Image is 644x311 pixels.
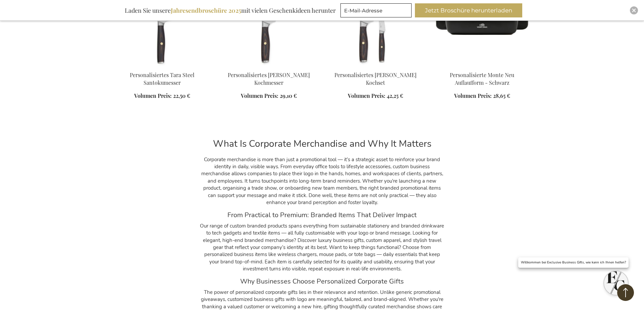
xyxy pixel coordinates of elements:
h2: What Is Corporate Merchandise and Why It Matters [200,139,444,149]
a: Volumen Preis: 42,25 € [348,92,403,100]
b: Jahresendbroschüre 2025 [171,6,241,14]
img: Close [632,8,636,12]
span: 28,65 € [493,92,510,99]
a: Volumen Preis: 29,10 € [241,92,297,100]
span: Volumen Preis: [241,92,278,99]
form: marketing offers and promotions [340,3,414,19]
a: Personalisiertes Tara Steel Santokumesser [130,71,195,86]
a: Personalisiertes [PERSON_NAME] Kochset [334,71,417,86]
button: Jetzt Broschüre herunterladen [415,3,522,17]
a: Personalisiertes Tara Steel Kochset [327,63,423,69]
span: Volumen Preis: [134,92,172,99]
a: Personalisiertes Tara Steel Kochmesser [221,63,317,69]
span: 42,25 € [387,92,403,99]
div: Close [630,6,638,14]
input: E-Mail-Adresse [340,3,412,17]
h3: Why Businesses Choose Personalized Corporate Gifts [200,278,444,285]
a: Personalisierte Monte Neu Auflaufform - Schwarz [450,71,514,86]
span: 29,10 € [280,92,297,99]
span: Volumen Preis: [348,92,385,99]
a: Volumen Preis: 22,50 € [134,92,190,100]
span: 22,50 € [173,92,190,99]
a: Volumen Preis: 28,65 € [454,92,510,100]
h3: From Practical to Premium: Branded Items That Deliver Impact [200,211,444,219]
div: Laden Sie unsere mit vielen Geschenkideen herunter [122,3,339,17]
span: Volumen Preis: [454,92,492,99]
a: Personalisierte Monte Neu Auflaufform - Schwarz [434,63,530,69]
a: Personalisiertes Tara Steel Santokumesser [114,63,210,69]
a: Personalisiertes [PERSON_NAME] Kochmesser [228,71,310,86]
